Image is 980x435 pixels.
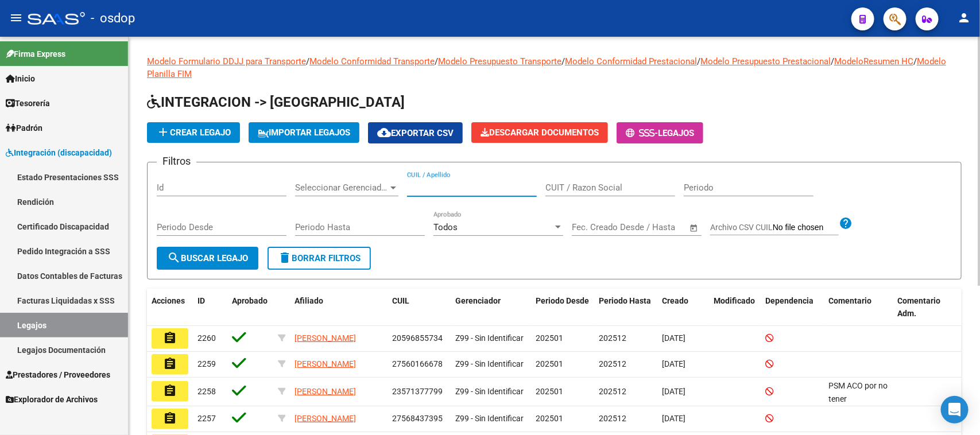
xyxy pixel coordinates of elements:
[163,331,177,345] mat-icon: assignment
[828,381,906,429] span: PSM ACO por no tener colegiatura en Santa Fé
[594,289,657,327] datatable-header-cell: Periodo Hasta
[295,387,356,396] span: [PERSON_NAME]
[163,357,177,371] mat-icon: assignment
[147,122,240,143] button: Crear Legajo
[662,296,688,305] span: Creado
[455,414,524,423] span: Z99 - Sin Identificar
[599,296,651,305] span: Periodo Hasta
[197,296,205,305] span: ID
[197,414,216,423] span: 2257
[662,387,685,396] span: [DATE]
[662,414,685,423] span: [DATE]
[893,289,962,327] datatable-header-cell: Comentario Adm.
[197,359,216,368] span: 2259
[147,289,193,327] datatable-header-cell: Acciones
[824,289,893,327] datatable-header-cell: Comentario
[531,289,594,327] datatable-header-cell: Periodo Desde
[536,359,563,368] span: 202501
[536,296,589,305] span: Periodo Desde
[163,384,177,398] mat-icon: assignment
[572,222,618,232] input: Fecha inicio
[455,359,524,368] span: Z99 - Sin Identificar
[657,289,709,327] datatable-header-cell: Creado
[392,414,443,423] span: 27568437395
[147,56,306,67] a: Modelo Formulario DDJJ para Transporte
[455,387,524,396] span: Z99 - Sin Identificar
[295,414,356,423] span: [PERSON_NAME]
[662,359,685,368] span: [DATE]
[392,387,443,396] span: 23571377799
[6,368,110,381] span: Prestadores / Proveedores
[163,411,177,425] mat-icon: assignment
[9,11,23,25] mat-icon: menu
[828,296,871,305] span: Comentario
[6,146,112,159] span: Integración (discapacidad)
[709,289,761,327] datatable-header-cell: Modificado
[897,296,940,319] span: Comentario Adm.
[599,333,626,343] span: 202512
[481,127,599,138] span: Descargar Documentos
[377,126,391,139] mat-icon: cloud_download
[761,289,824,327] datatable-header-cell: Dependencia
[295,296,323,305] span: Afiliado
[309,56,435,67] a: Modelo Conformidad Transporte
[6,97,50,110] span: Tesorería
[167,251,181,265] mat-icon: search
[455,296,501,305] span: Gerenciador
[438,56,561,67] a: Modelo Presupuesto Transporte
[617,122,703,143] button: -Legajos
[626,128,658,138] span: -
[455,333,524,343] span: Z99 - Sin Identificar
[433,222,458,232] span: Todos
[167,253,248,263] span: Buscar Legajo
[156,125,170,139] mat-icon: add
[157,247,258,270] button: Buscar Legajo
[834,56,913,67] a: ModeloResumen HC
[662,333,685,343] span: [DATE]
[278,251,292,265] mat-icon: delete
[471,122,608,143] button: Descargar Documentos
[156,127,231,138] span: Crear Legajo
[6,48,65,60] span: Firma Express
[451,289,531,327] datatable-header-cell: Gerenciador
[536,414,563,423] span: 202501
[688,222,701,235] button: Open calendar
[278,253,361,263] span: Borrar Filtros
[6,72,35,85] span: Inicio
[599,359,626,368] span: 202512
[197,333,216,343] span: 2260
[599,387,626,396] span: 202512
[599,414,626,423] span: 202512
[377,128,454,138] span: Exportar CSV
[957,11,971,25] mat-icon: person
[941,396,969,424] div: Open Intercom Messenger
[392,333,443,343] span: 20596855734
[714,296,755,305] span: Modificado
[658,128,694,138] span: Legajos
[536,333,563,343] span: 202501
[290,289,388,327] datatable-header-cell: Afiliado
[710,223,773,232] span: Archivo CSV CUIL
[193,289,227,327] datatable-header-cell: ID
[629,222,684,232] input: Fecha fin
[6,122,42,134] span: Padrón
[388,289,451,327] datatable-header-cell: CUIL
[565,56,697,67] a: Modelo Conformidad Prestacional
[152,296,185,305] span: Acciones
[700,56,831,67] a: Modelo Presupuesto Prestacional
[392,359,443,368] span: 27560166678
[197,387,216,396] span: 2258
[536,387,563,396] span: 202501
[295,359,356,368] span: [PERSON_NAME]
[91,6,135,31] span: - osdop
[268,247,371,270] button: Borrar Filtros
[157,153,196,169] h3: Filtros
[368,122,463,143] button: Exportar CSV
[392,296,409,305] span: CUIL
[258,127,350,138] span: IMPORTAR LEGAJOS
[295,182,388,193] span: Seleccionar Gerenciador
[232,296,268,305] span: Aprobado
[227,289,273,327] datatable-header-cell: Aprobado
[765,296,814,305] span: Dependencia
[6,393,98,406] span: Explorador de Archivos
